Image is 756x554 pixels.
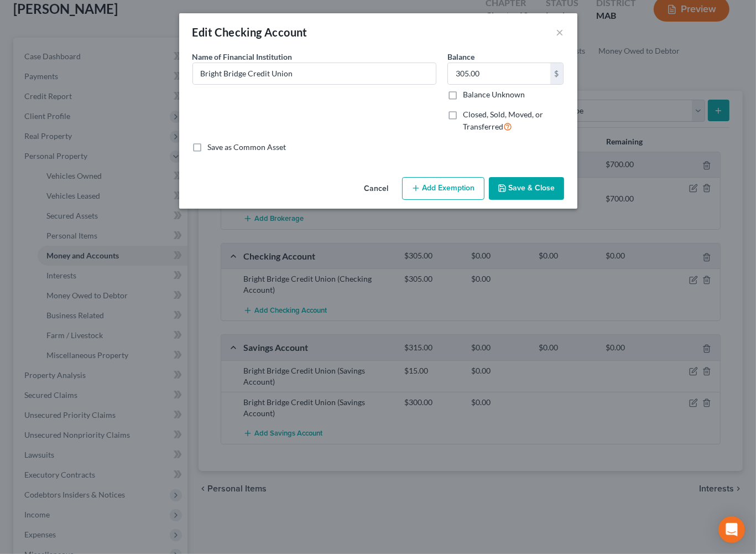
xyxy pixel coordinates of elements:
label: Save as Common Asset [208,142,286,153]
div: $ [550,63,564,84]
span: Name of Financial Institution [192,52,293,61]
label: Balance [447,51,475,63]
button: Cancel [356,178,398,200]
div: Open Intercom Messenger [718,516,745,543]
button: × [556,25,564,39]
input: 0.00 [448,63,550,84]
label: Balance Unknown [463,89,525,100]
button: Save & Close [489,177,564,200]
button: Add Exemption [402,177,484,200]
div: Edit Checking Account [192,24,307,40]
input: Enter name... [193,63,436,84]
span: Closed, Sold, Moved, or Transferred [463,110,543,131]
